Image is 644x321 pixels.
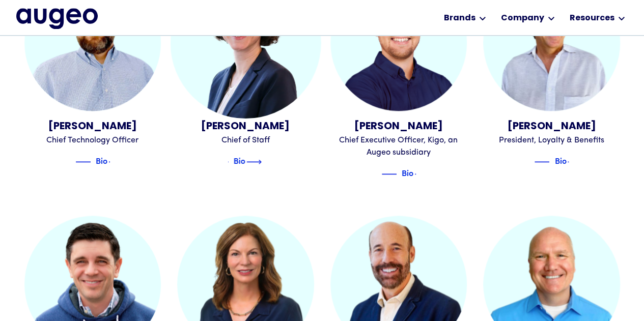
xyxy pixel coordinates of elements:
[534,156,549,168] img: Blue decorative line
[108,156,124,168] img: Blue text arrow
[96,154,107,166] div: Bio
[567,156,582,168] img: Blue text arrow
[246,156,262,168] img: Blue text arrow
[569,12,614,24] div: Resources
[75,156,91,168] img: Blue decorative line
[330,119,467,134] div: [PERSON_NAME]
[414,168,430,180] img: Blue text arrow
[177,134,314,147] div: Chief of Staff
[234,154,245,166] div: Bio
[16,8,98,28] img: Augeo's full logo in midnight blue.
[24,119,161,134] div: [PERSON_NAME]
[177,119,314,134] div: [PERSON_NAME]
[402,166,413,179] div: Bio
[330,134,467,159] div: Chief Executive Officer, Kigo, an Augeo subsidiary
[554,154,566,166] div: Bio
[483,119,620,134] div: [PERSON_NAME]
[443,12,475,24] div: Brands
[16,8,98,28] a: home
[483,134,620,147] div: President, Loyalty & Benefits
[24,134,161,147] div: Chief Technology Officer
[381,168,397,180] img: Blue decorative line
[500,12,544,24] div: Company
